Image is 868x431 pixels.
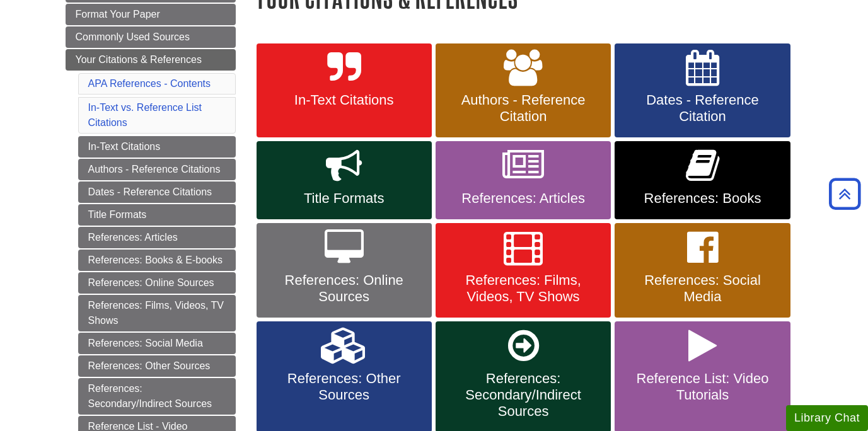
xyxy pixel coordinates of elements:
[66,49,236,71] a: Your Citations & References
[78,333,236,354] a: References: Social Media
[825,185,865,202] a: Back to Top
[266,92,422,108] span: In-Text Citations
[615,141,790,219] a: References: Books
[78,272,236,294] a: References: Online Sources
[78,204,236,226] a: Title Formats
[78,136,236,158] a: In-Text Citations
[624,92,780,125] span: Dates - Reference Citation
[88,102,202,128] a: In-Text vs. Reference List Citations
[615,223,790,318] a: References: Social Media
[436,223,611,318] a: References: Films, Videos, TV Shows
[78,355,236,377] a: References: Other Sources
[624,371,780,403] span: Reference List: Video Tutorials
[66,26,236,48] a: Commonly Used Sources
[66,4,236,25] a: Format Your Paper
[257,43,432,138] a: In-Text Citations
[257,141,432,219] a: Title Formats
[78,250,236,271] a: References: Books & E-books
[445,272,601,305] span: References: Films, Videos, TV Shows
[76,9,160,20] span: Format Your Paper
[78,378,236,415] a: References: Secondary/Indirect Sources
[88,78,211,89] a: APA References - Contents
[615,43,790,138] a: Dates - Reference Citation
[78,159,236,180] a: Authors - Reference Citations
[624,272,780,305] span: References: Social Media
[266,371,422,403] span: References: Other Sources
[257,223,432,318] a: References: Online Sources
[436,43,611,138] a: Authors - Reference Citation
[786,405,868,431] button: Library Chat
[266,272,422,305] span: References: Online Sources
[445,190,601,207] span: References: Articles
[445,371,601,420] span: References: Secondary/Indirect Sources
[266,190,422,207] span: Title Formats
[445,92,601,125] span: Authors - Reference Citation
[76,32,190,42] span: Commonly Used Sources
[78,227,236,248] a: References: Articles
[78,181,236,203] a: Dates - Reference Citations
[78,295,236,331] a: References: Films, Videos, TV Shows
[436,141,611,219] a: References: Articles
[76,54,202,65] span: Your Citations & References
[624,190,780,207] span: References: Books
